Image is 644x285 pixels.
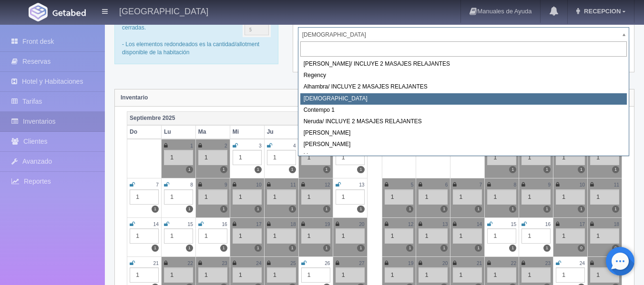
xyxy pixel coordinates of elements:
div: Neruda/ INCLUYE 2 MASAJES RELAJANTES [300,116,627,128]
div: Contempo 1 [300,105,627,116]
div: [PERSON_NAME] [300,128,627,139]
div: [DEMOGRAPHIC_DATA] [300,93,627,105]
div: Lino [300,150,627,162]
div: [PERSON_NAME] [300,139,627,150]
div: Regency [300,70,627,81]
div: [PERSON_NAME]/ INCLUYE 2 MASAJES RELAJANTES [300,59,627,70]
div: Alhambra/ INCLUYE 2 MASAJES RELAJANTES [300,81,627,93]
